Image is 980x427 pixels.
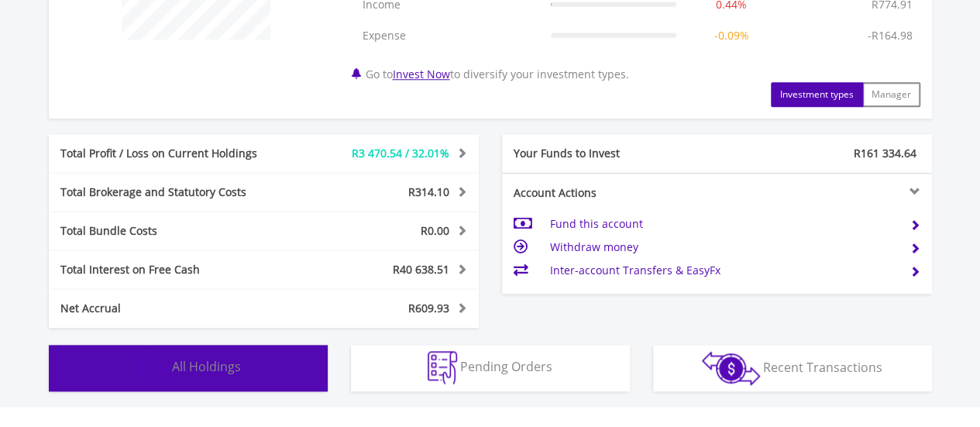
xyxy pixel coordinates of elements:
a: Invest Now [393,67,450,81]
td: -0.09% [684,20,779,51]
span: R0.00 [421,223,449,238]
span: Recent Transactions [763,358,882,375]
span: R314.10 [408,184,449,199]
img: pending_instructions-wht.png [428,351,457,384]
button: Investment types [771,82,863,107]
div: Total Interest on Free Cash [49,262,300,277]
div: Your Funds to Invest [502,146,717,161]
div: Total Bundle Costs [49,223,300,239]
img: transactions-zar-wht.png [702,351,760,385]
button: Manager [862,82,920,107]
td: Expense [355,20,543,51]
div: Total Brokerage and Statutory Costs [49,184,300,200]
td: Inter-account Transfers & EasyFx [549,259,897,282]
span: R40 638.51 [393,262,449,277]
span: R161 334.64 [854,146,916,160]
span: R609.93 [408,301,449,315]
span: Pending Orders [460,358,552,375]
div: Account Actions [502,185,717,201]
div: Net Accrual [49,301,300,316]
span: R3 470.54 / 32.01% [352,146,449,160]
img: holdings-wht.png [136,351,169,384]
td: Fund this account [549,212,897,236]
button: Recent Transactions [653,345,932,391]
td: -R164.98 [860,20,920,51]
div: Total Profit / Loss on Current Holdings [49,146,300,161]
td: Withdraw money [549,236,897,259]
button: All Holdings [49,345,328,391]
button: Pending Orders [351,345,630,391]
span: All Holdings [172,358,241,375]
